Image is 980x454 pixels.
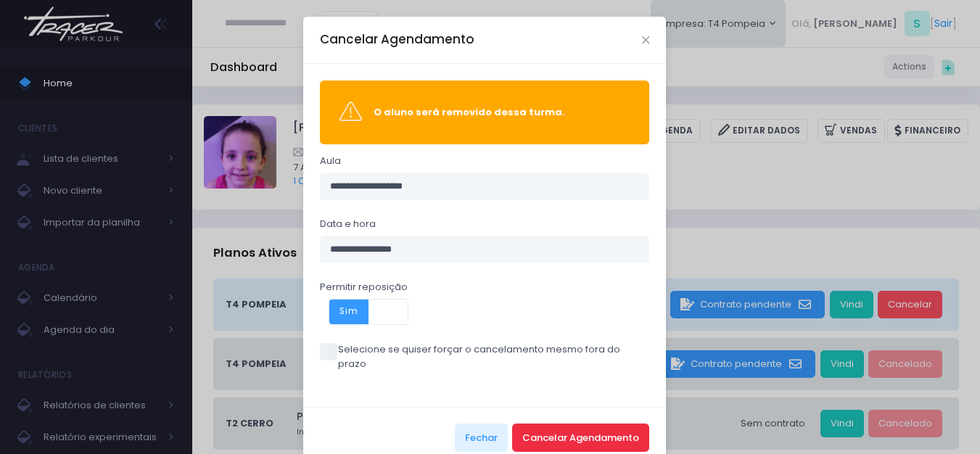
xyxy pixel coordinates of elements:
[320,154,341,168] label: Aula
[512,424,649,451] button: Cancelar Agendamento
[320,30,474,49] h5: Cancelar Agendamento
[374,105,630,120] div: O aluno será removido dessa turma.
[329,300,368,324] span: Sim
[642,36,649,44] button: Close
[455,424,508,451] button: Fechar
[320,217,376,231] label: Data e hora
[320,280,408,294] label: Permitir reposição
[320,342,650,371] label: Selecione se quiser forçar o cancelamento mesmo fora do prazo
